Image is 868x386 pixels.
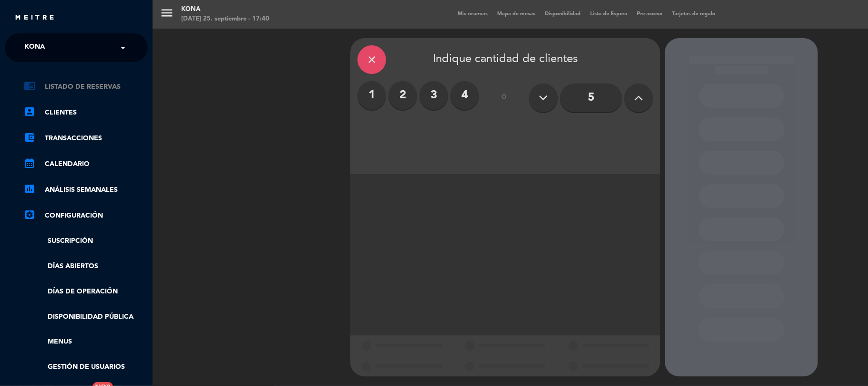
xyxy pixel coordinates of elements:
img: MEITRE [14,14,55,21]
a: chrome_reader_modeListado de Reservas [24,81,148,93]
i: chrome_reader_mode [24,80,35,92]
a: Disponibilidad pública [24,312,148,323]
i: account_box [24,106,35,117]
a: account_boxClientes [24,107,148,118]
a: Días de Operación [24,286,148,297]
i: account_balance_wallet [24,132,35,143]
span: Kona [24,38,45,58]
a: Días abiertos [24,261,148,272]
a: account_balance_walletTransacciones [24,133,148,144]
a: Configuración [24,210,148,221]
i: assessment [24,183,35,195]
a: Suscripción [24,236,148,247]
a: Gestión de usuarios [24,362,148,373]
a: calendar_monthCalendario [24,158,148,170]
a: assessmentANÁLISIS SEMANALES [24,184,148,196]
i: settings_applications [24,209,35,220]
i: calendar_month [24,157,35,169]
a: Menus [24,336,148,347]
